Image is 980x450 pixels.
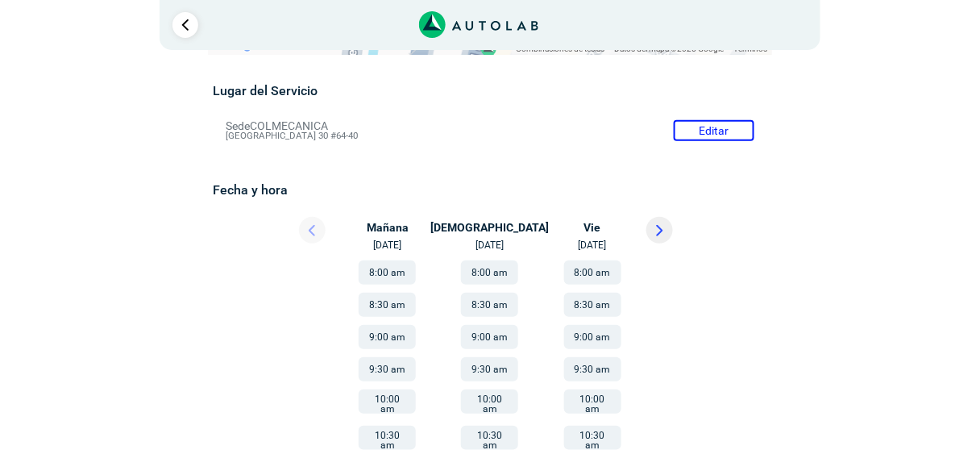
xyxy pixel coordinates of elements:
h5: Fecha y hora [213,182,766,198]
button: 8:00 am [461,260,518,285]
button: 10:30 am [461,426,518,450]
button: 10:30 am [359,426,416,450]
button: 8:00 am [359,260,416,285]
button: 8:30 am [359,293,416,317]
button: 9:00 am [461,325,518,349]
button: 8:30 am [564,293,621,317]
button: 9:00 am [359,325,416,349]
button: 10:00 am [564,390,621,414]
button: 10:30 am [564,426,621,450]
a: Link al sitio de autolab [419,16,539,31]
h5: Lugar del Servicio [213,83,766,98]
button: 10:00 am [359,390,416,414]
a: Ir al paso anterior [172,12,198,38]
button: 8:00 am [564,260,621,285]
button: 9:30 am [461,357,518,381]
button: 9:00 am [564,325,621,349]
button: 10:00 am [461,390,518,414]
button: 8:30 am [461,293,518,317]
button: 9:30 am [564,357,621,381]
button: 9:30 am [359,357,416,381]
